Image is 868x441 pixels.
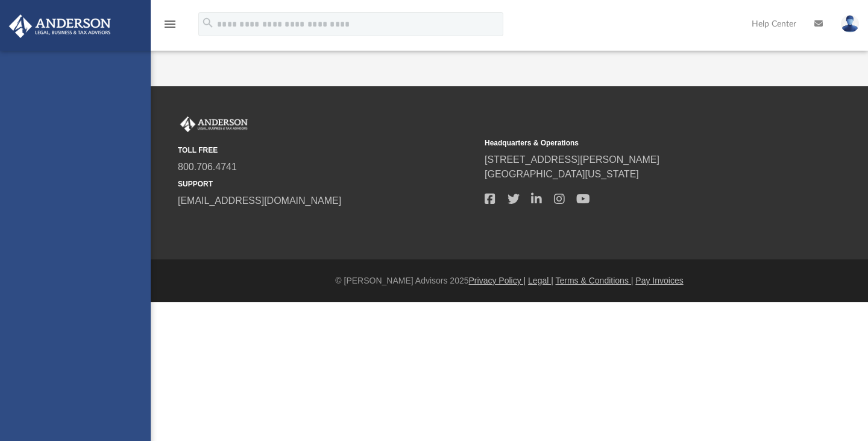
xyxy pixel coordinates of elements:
small: SUPPORT [178,179,476,189]
a: 800.706.4741 [178,162,237,172]
a: [EMAIL_ADDRESS][DOMAIN_NAME] [178,195,341,206]
div: © [PERSON_NAME] Advisors 2025 [151,274,868,287]
img: Anderson Advisors Platinum Portal [5,14,115,38]
i: search [201,16,215,30]
a: Terms & Conditions | [556,276,634,285]
a: [GEOGRAPHIC_DATA][US_STATE] [485,169,639,179]
img: Anderson Advisors Platinum Portal [178,116,250,132]
small: Headquarters & Operations [485,138,783,148]
i: menu [163,17,177,31]
a: Pay Invoices [635,276,683,285]
small: TOLL FREE [178,145,476,156]
img: User Pic [841,15,859,33]
a: Legal | [528,276,553,285]
a: [STREET_ADDRESS][PERSON_NAME] [485,154,659,165]
a: menu [163,23,177,31]
a: Privacy Policy | [469,276,526,285]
